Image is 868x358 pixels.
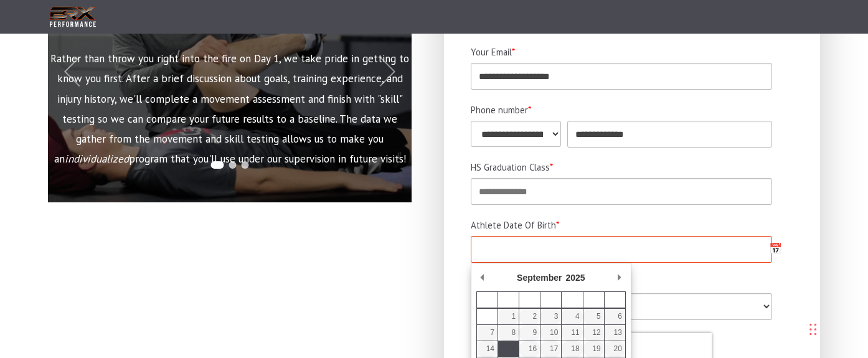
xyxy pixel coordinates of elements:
button: Next Month [613,268,626,287]
button: 20 [605,341,625,357]
button: 15 [498,341,519,357]
div: 2025 [564,268,587,287]
button: 5 [583,309,604,324]
abbr: Saturday [609,295,621,304]
button: 7 [477,325,498,341]
button: 4 [562,309,582,324]
button: 9 [519,325,540,341]
button: 17 [540,341,561,357]
button: 2 [519,309,540,324]
abbr: Friday [588,295,598,304]
button: 13 [605,325,625,341]
span: HS Graduation Class [471,161,550,173]
abbr: Thursday [565,295,579,304]
button: Previous Month [476,268,489,287]
button: 16 [519,341,540,357]
p: Rather than throw you right into the fire on Day 1, we take pride in getting to know you first. A... [48,49,412,169]
button: 6 [605,309,625,324]
abbr: Wednesday [543,295,559,304]
abbr: Tuesday [524,295,536,304]
button: 12 [583,325,604,341]
span: Athlete Date Of Birth [471,219,556,231]
iframe: Chat Widget [684,224,868,358]
span: Phone number [471,104,528,116]
img: BRX Transparent Logo-2 [48,4,98,30]
div: Drag [809,311,817,348]
button: 8 [498,325,519,341]
abbr: Sunday [480,295,494,304]
button: 10 [540,325,561,341]
button: 19 [583,341,604,357]
button: 3 [540,309,561,324]
span: Your Email [471,46,512,58]
button: 18 [562,341,582,357]
div: September [515,268,564,287]
button: 14 [477,341,498,357]
p: Your second visit to BRX - the 1-on-1 - is your first "real" training session under our guidance.... [412,49,775,169]
button: 1 [498,309,519,324]
i: individualized [65,152,129,166]
abbr: Monday [501,295,516,304]
button: 11 [562,325,582,341]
